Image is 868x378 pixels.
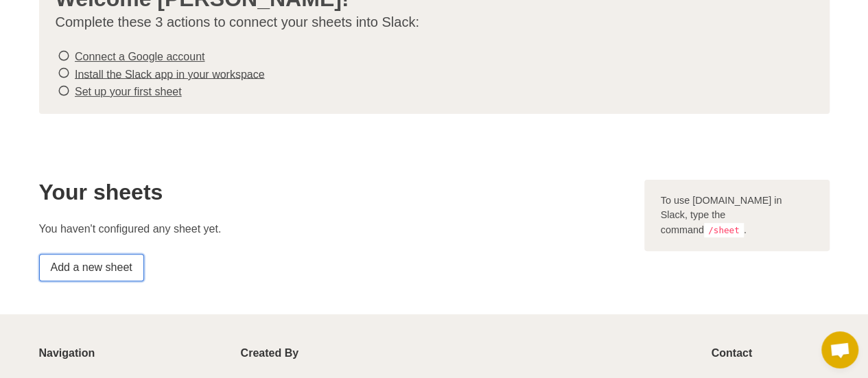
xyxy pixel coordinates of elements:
[75,51,204,62] a: Connect a Google account
[241,347,695,359] p: Created By
[39,180,628,204] h2: Your sheets
[75,86,182,97] a: Set up your first sheet
[39,254,144,281] a: Add a new sheet
[56,14,802,31] p: Complete these 3 actions to connect your sheets into Slack:
[821,331,858,368] a: Open chat
[711,347,829,359] p: Contact
[39,347,224,359] p: Navigation
[704,223,744,237] code: /sheet
[75,68,265,80] a: Install the Slack app in your workspace
[39,221,628,237] p: You haven't configured any sheet yet.
[644,180,830,252] div: To use [DOMAIN_NAME] in Slack, type the command .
